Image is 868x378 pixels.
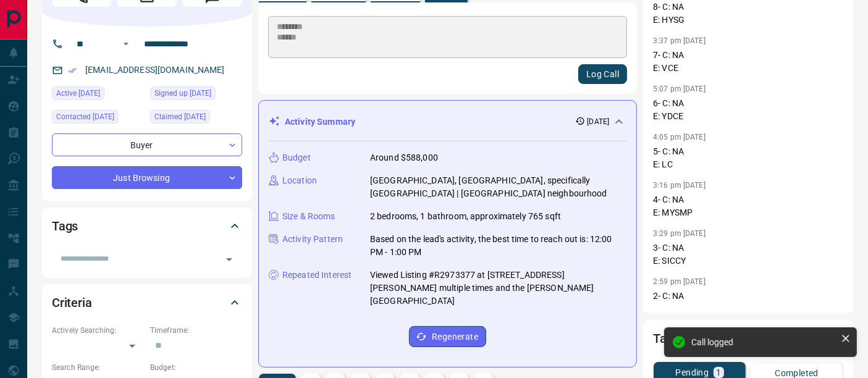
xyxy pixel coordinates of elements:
p: 2 bedrooms, 1 bathroom, approximately 765 sqft [370,210,561,223]
p: 4:05 pm [DATE] [653,133,706,141]
p: Activity Summary [285,115,355,128]
p: Completed [775,369,819,377]
div: Activity Summary[DATE] [269,111,626,133]
div: Tue Aug 26 2025 [150,110,242,127]
div: Call logged [691,337,836,347]
h2: Criteria [52,293,92,313]
div: Buyer [52,133,242,156]
p: Repeated Interest [282,269,352,282]
div: Tags [52,211,242,241]
p: Budget [282,151,311,164]
div: Criteria [52,288,242,317]
p: Activity Pattern [282,233,343,246]
p: Based on the lead's activity, the best time to reach out is: 12:00 PM - 1:00 PM [370,233,626,259]
p: 3:16 pm [DATE] [653,181,706,190]
p: 4- C: NA E: MYSMP [653,193,843,219]
p: Search Range: [52,362,144,373]
p: 7- C: NA E: VCE [653,49,843,75]
span: Active [DATE] [56,87,100,99]
div: Mon Aug 25 2025 [150,86,242,104]
p: Budget: [150,362,242,373]
button: Regenerate [409,326,486,347]
p: Around $588,000 [370,151,438,164]
div: Just Browsing [52,166,242,189]
h2: Tasks [653,329,685,348]
div: Mon Aug 25 2025 [52,86,144,104]
p: Timeframe: [150,325,242,336]
p: [DATE] [588,116,610,127]
p: 3:29 pm [DATE] [653,229,706,238]
p: 5:07 pm [DATE] [653,85,706,93]
p: 6- C: NA E: YDCE [653,97,843,123]
a: [EMAIL_ADDRESS][DOMAIN_NAME] [85,65,225,75]
p: Size & Rooms [282,210,335,223]
p: 1 [716,368,721,377]
p: 5- C: NA E: LC [653,145,843,171]
svg: Email Verified [68,66,77,75]
p: 8- C: NA E: HYSG [653,1,843,27]
button: Open [221,251,238,268]
button: Log Call [578,64,627,84]
p: Viewed Listing #R2973377 at [STREET_ADDRESS][PERSON_NAME] multiple times and the [PERSON_NAME][GE... [370,269,626,308]
div: Wed Sep 10 2025 [52,110,144,127]
span: Claimed [DATE] [154,111,206,123]
p: 2:59 pm [DATE] [653,277,706,286]
button: Open [119,36,133,51]
span: Signed up [DATE] [154,87,211,99]
p: Pending [676,368,709,377]
h2: Tags [52,216,78,236]
p: Location [282,174,317,187]
p: 3:37 pm [DATE] [653,36,706,45]
span: Contacted [DATE] [56,111,114,123]
p: 2- C: NA E: NPFY [653,290,843,316]
p: Actively Searching: [52,325,144,336]
p: [GEOGRAPHIC_DATA], [GEOGRAPHIC_DATA], specifically [GEOGRAPHIC_DATA] | [GEOGRAPHIC_DATA] neighbou... [370,174,626,200]
div: Tasks [653,324,843,353]
p: 3- C: NA E: SICCY [653,241,843,267]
